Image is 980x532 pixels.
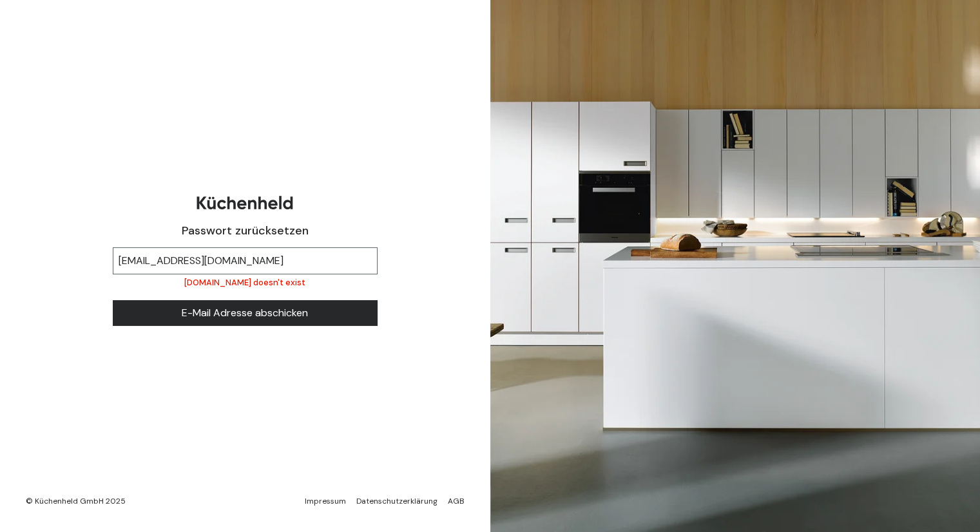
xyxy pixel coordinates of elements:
[448,496,465,506] a: AGB
[184,277,305,288] small: [DOMAIN_NAME] doesn't exist
[113,222,378,240] h1: Passwort zurücksetzen
[113,300,378,326] button: E-Mail Adresse abschicken
[197,196,293,209] img: Kuechenheld logo
[26,496,126,506] div: © Küchenheld GmbH 2025
[356,496,437,506] a: Datenschutzerklärung
[182,305,308,321] span: E-Mail Adresse abschicken
[305,496,346,506] a: Impressum
[113,247,378,274] input: Geben Sie bitte Ihre E-Mail Adresse ein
